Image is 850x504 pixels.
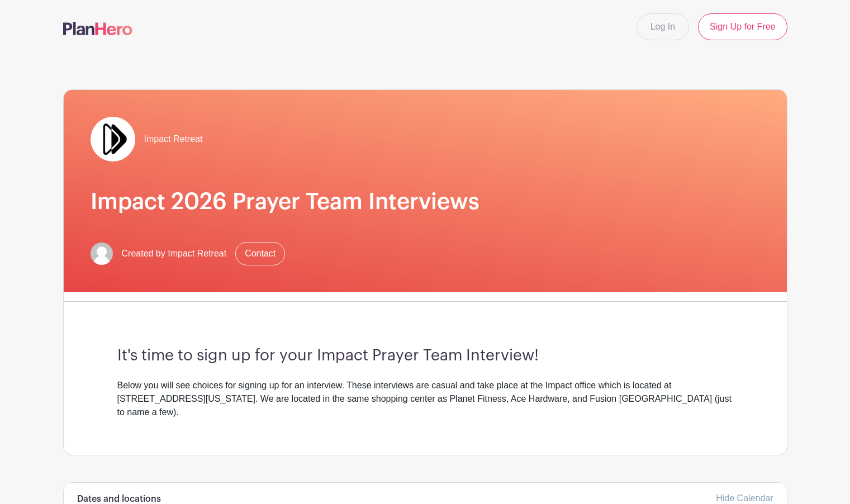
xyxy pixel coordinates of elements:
div: Below you will see choices for signing up for an interview. These interviews are casual and take ... [117,379,733,419]
h1: Impact 2026 Prayer Team Interviews [91,188,760,215]
span: Created by Impact Retreat [122,247,227,260]
img: default-ce2991bfa6775e67f084385cd625a349d9dcbb7a52a09fb2fda1e96e2d18dcdb.png [91,243,113,265]
span: Impact Retreat [144,132,203,146]
a: Sign Up for Free [698,13,787,40]
h3: It's time to sign up for your Impact Prayer Team Interview! [117,346,733,365]
img: logo-507f7623f17ff9eddc593b1ce0a138ce2505c220e1c5a4e2b4648c50719b7d32.svg [63,22,132,35]
a: Log In [637,13,689,40]
a: Contact [235,242,285,265]
img: Double%20Arrow%20Logo.jpg [91,117,135,161]
a: Hide Calendar [716,493,773,503]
